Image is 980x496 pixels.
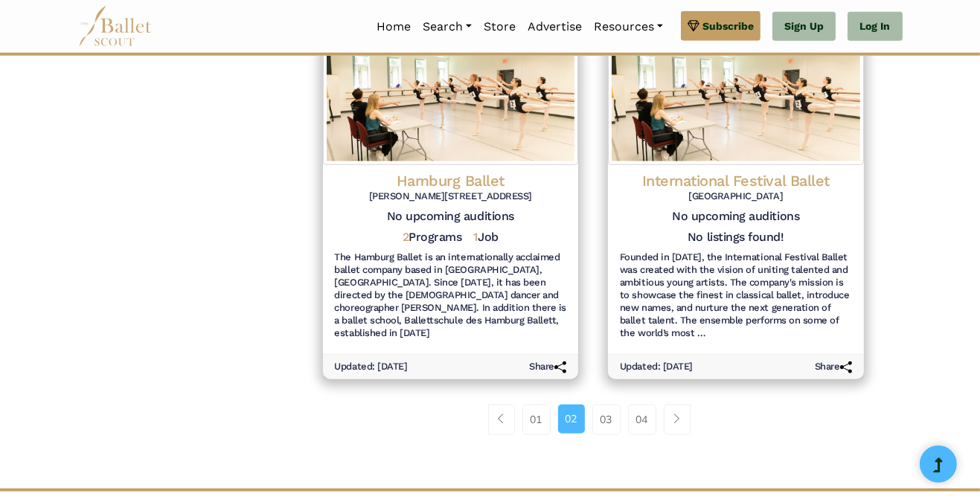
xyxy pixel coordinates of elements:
img: gem.svg [688,18,699,34]
h6: Updated: [DATE] [620,361,693,373]
h6: Updated: [DATE] [335,361,408,373]
h6: [PERSON_NAME][STREET_ADDRESS] [335,190,567,203]
a: Advertise [522,11,588,42]
a: Subscribe [681,11,760,41]
h4: Hamburg Ballet [335,171,567,190]
img: Logo [608,22,864,164]
span: 2 [403,230,409,244]
h5: No upcoming auditions [620,209,852,225]
h5: Job [474,230,499,245]
h6: [GEOGRAPHIC_DATA] [620,190,852,203]
a: Search [417,11,478,42]
img: Logo [323,22,579,164]
h5: No upcoming auditions [335,209,567,225]
h5: Programs [403,230,462,245]
a: Sign Up [772,12,836,42]
a: Resources [588,11,669,42]
h6: Share [815,361,852,373]
span: 1 [474,230,478,244]
a: Log In [848,12,902,42]
a: 03 [592,405,621,434]
a: Home [371,11,417,42]
a: 01 [522,405,551,434]
h6: Share [529,361,566,373]
a: 04 [628,405,656,434]
a: 02 [558,405,585,433]
a: Store [478,11,522,42]
h4: International Festival Ballet [620,171,852,190]
span: Subscribe [702,18,754,34]
h5: No listings found! [688,230,784,245]
h6: Founded in [DATE], the International Festival Ballet was created with the vision of uniting talen... [620,251,852,339]
h6: The Hamburg Ballet is an internationally acclaimed ballet company based in [GEOGRAPHIC_DATA], [GE... [335,251,567,339]
nav: Page navigation example [488,405,699,434]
